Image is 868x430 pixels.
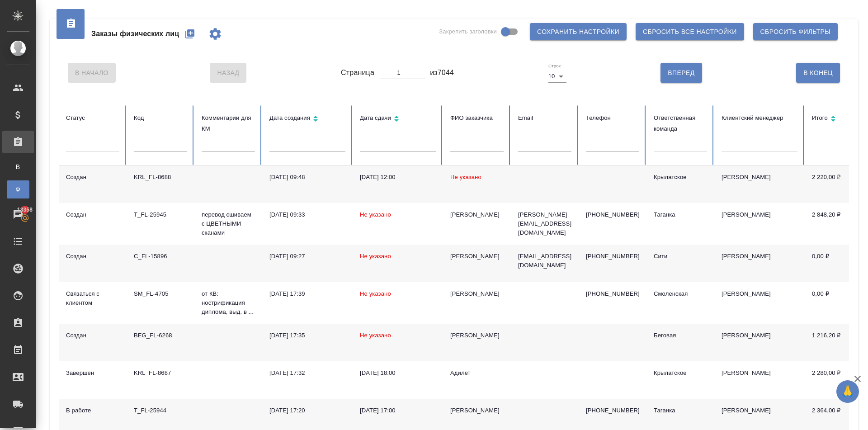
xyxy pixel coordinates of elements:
[586,113,639,123] div: Телефон
[654,406,707,415] div: Таганка
[450,113,504,123] div: ФИО заказчика
[714,361,805,399] td: [PERSON_NAME]
[654,173,707,182] div: Крылатское
[134,289,187,298] div: SM_FL-4705
[714,324,805,361] td: [PERSON_NAME]
[2,203,34,226] a: 13358
[66,210,119,219] div: Создан
[668,67,694,79] span: Вперед
[134,210,187,219] div: T_FL-25945
[450,331,504,340] div: [PERSON_NAME]
[586,289,639,298] p: [PHONE_NUMBER]
[66,113,119,123] div: Статус
[450,406,504,415] div: [PERSON_NAME]
[269,331,345,340] div: [DATE] 17:35
[450,369,504,378] div: Адилет
[812,113,865,126] div: Сортировка
[439,27,497,36] span: Закрепить заголовки
[134,369,187,378] div: KRL_FL-8687
[134,173,187,182] div: KRL_FL-8688
[360,173,436,182] div: [DATE] 12:00
[360,211,391,218] span: Не указано
[586,406,639,415] p: [PHONE_NUMBER]
[836,380,859,403] button: 🙏
[430,67,454,78] span: из 7044
[722,113,797,123] div: Клиентский менеджер
[760,26,830,38] span: Сбросить фильтры
[660,63,702,83] button: Вперед
[179,23,201,45] button: Создать
[202,113,255,134] div: Комментарии для КМ
[360,369,436,378] div: [DATE] 18:00
[537,26,619,38] span: Сохранить настройки
[586,252,639,261] p: [PHONE_NUMBER]
[66,289,119,307] div: Связаться с клиентом
[66,406,119,415] div: В работе
[518,113,571,123] div: Email
[66,331,119,340] div: Создан
[66,173,119,182] div: Создан
[134,406,187,415] div: T_FL-25944
[714,282,805,324] td: [PERSON_NAME]
[803,67,833,79] span: В Конец
[714,165,805,203] td: [PERSON_NAME]
[66,369,119,378] div: Завершен
[11,162,25,171] span: В
[134,113,187,123] div: Код
[654,331,707,340] div: Беговая
[7,158,29,176] a: В
[360,253,391,260] span: Не указано
[518,252,571,270] p: [EMAIL_ADDRESS][DOMAIN_NAME]
[643,26,737,38] span: Сбросить все настройки
[360,113,436,126] div: Сортировка
[796,63,840,83] button: В Конец
[654,369,707,378] div: Крылатское
[636,23,744,40] button: Сбросить все настройки
[269,369,345,378] div: [DATE] 17:32
[654,289,707,298] div: Смоленская
[269,406,345,415] div: [DATE] 17:20
[66,252,119,261] div: Создан
[450,252,504,261] div: [PERSON_NAME]
[202,210,255,237] p: перевод сшиваем с ЦВЕТНЫМИ сканами
[530,23,627,40] button: Сохранить настройки
[654,210,707,219] div: Таганка
[360,406,436,415] div: [DATE] 17:00
[269,113,345,126] div: Сортировка
[341,67,374,78] span: Страница
[91,28,179,39] span: Заказы физических лиц
[548,70,566,83] div: 10
[654,252,707,261] div: Сити
[269,252,345,261] div: [DATE] 09:27
[360,332,391,339] span: Не указано
[586,210,639,219] p: [PHONE_NUMBER]
[450,174,481,180] span: Не указано
[202,289,255,317] p: от КВ: нострификация диплома, выд. в ...
[753,23,838,40] button: Сбросить фильтры
[134,252,187,261] div: C_FL-15896
[7,180,29,198] a: Ф
[360,290,391,297] span: Не указано
[450,289,504,298] div: [PERSON_NAME]
[548,64,561,68] label: Строк
[269,289,345,298] div: [DATE] 17:39
[269,210,345,219] div: [DATE] 09:33
[714,203,805,245] td: [PERSON_NAME]
[269,173,345,182] div: [DATE] 09:48
[654,113,707,134] div: Ответственная команда
[518,210,571,237] p: [PERSON_NAME][EMAIL_ADDRESS][DOMAIN_NAME]
[450,210,504,219] div: [PERSON_NAME]
[11,185,25,194] span: Ф
[714,245,805,282] td: [PERSON_NAME]
[134,331,187,340] div: BEG_FL-6268
[12,205,38,214] span: 13358
[840,382,855,401] span: 🙏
